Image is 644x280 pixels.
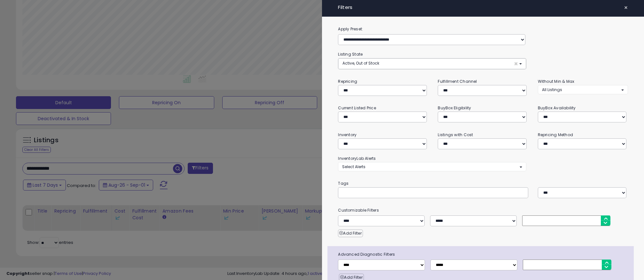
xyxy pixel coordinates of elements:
[338,58,526,69] button: Active, Out of Stock ×
[333,26,632,33] label: Apply Preset:
[514,60,518,67] span: ×
[333,207,632,214] small: Customizable Filters
[438,105,471,111] small: BuyBox Eligibility
[438,132,473,137] small: Listings with Cost
[621,3,631,12] button: ×
[333,180,632,187] small: Tags
[333,251,633,258] span: Advanced Diagnostic Filters
[338,105,376,111] small: Current Listed Price
[538,132,573,137] small: Repricing Method
[624,3,628,12] span: ×
[538,85,628,94] button: All Listings
[338,5,628,10] h4: Filters
[338,51,363,57] small: Listing State
[338,229,363,237] button: Add Filter
[338,162,526,171] button: Select Alerts
[542,87,562,92] span: All Listings
[342,60,379,66] span: Active, Out of Stock
[438,79,477,84] small: Fulfillment Channel
[338,132,357,137] small: Inventory
[338,156,376,161] small: InventoryLab Alerts
[538,105,576,111] small: BuyBox Availability
[342,164,365,169] span: Select Alerts
[338,79,357,84] small: Repricing
[538,79,575,84] small: Without Min & Max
